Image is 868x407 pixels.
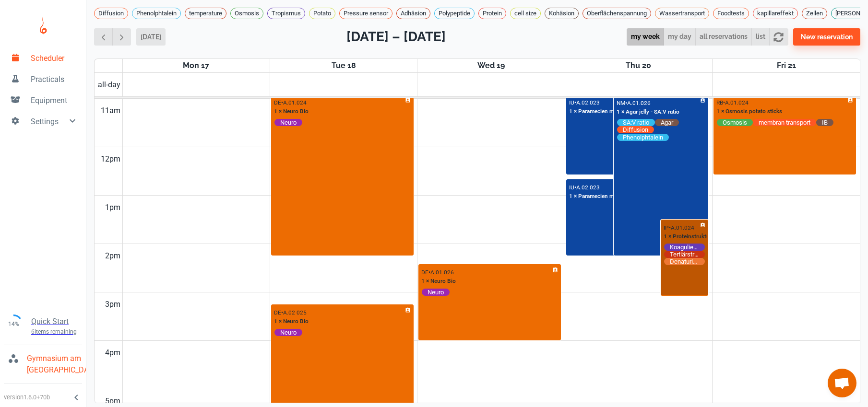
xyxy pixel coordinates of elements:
div: 11am [99,99,122,123]
button: my week [627,28,664,46]
span: Diffusion [617,126,654,134]
span: Potato [309,9,335,18]
span: Phenolphtalein [617,133,669,141]
span: Osmosis [717,118,753,127]
span: Diffusion [95,9,128,18]
p: A.01.024 [725,99,749,106]
div: Potato [309,8,335,19]
h2: [DATE] – [DATE] [346,27,446,47]
span: temperature [185,9,226,18]
p: 1 × Paramecien mikroskopieren [569,192,649,201]
p: IU • [569,99,576,106]
p: 1 × Paramecien mikroskopieren [569,107,649,116]
div: Polypeptide [434,8,475,19]
p: IP • [664,224,671,231]
div: Wassertransport [655,8,709,19]
div: Adhäsion [396,8,430,19]
a: February 20, 2025 [624,59,653,72]
p: 1 × Neuro Bio [274,317,309,326]
button: refresh [769,28,788,46]
button: [DATE] [136,28,166,46]
p: A.02 025 [283,309,307,316]
span: Kohäsion [545,9,578,18]
span: Tropismus [268,9,305,18]
div: Protein [478,8,506,19]
button: list [751,28,770,46]
span: Protein [479,9,506,18]
p: DE • [274,309,283,316]
div: 4pm [103,341,122,365]
button: New reservation [793,28,860,46]
a: Chat öffnen [828,369,856,397]
span: Oberflächenspannung [583,9,651,18]
p: 1 × Neuro Bio [274,107,309,116]
span: Neuro [274,328,302,337]
div: Pressure sensor [339,8,392,19]
span: membran transport [753,118,816,127]
p: 1 × Neuro Bio [421,277,456,286]
span: Wassertransport [655,9,709,18]
a: February 17, 2025 [181,59,211,72]
a: February 18, 2025 [330,59,358,72]
p: A.01.024 [671,224,694,231]
span: Tertiärstruktur [664,250,705,258]
span: Adhäsion [397,9,430,18]
span: Polypeptide [435,9,474,18]
span: cell size [511,9,540,18]
div: Foodtests [713,8,749,19]
a: February 19, 2025 [476,59,507,72]
div: temperature [185,8,226,19]
p: DE • [421,269,430,276]
div: 1pm [103,196,122,220]
div: kapillareffekt [753,8,798,19]
button: Next week [112,28,131,46]
span: Zellen [802,9,827,18]
div: 12pm [99,147,122,171]
p: 1 × Proteinstruktur [664,233,712,241]
span: Phenolphtalein [132,9,180,18]
span: Neuro [422,288,450,296]
span: Osmosis [231,9,263,18]
div: Oberflächenspannung [583,8,651,19]
span: all-day [96,79,122,91]
span: IB [816,118,833,127]
p: NM • [617,100,627,106]
div: 2pm [103,244,122,268]
div: Phenolphtalein [132,8,181,19]
p: IU • [569,184,576,191]
div: Osmosis [230,8,263,19]
div: cell size [510,8,541,19]
span: SA:V ratio [617,118,655,127]
span: Neuro [274,118,302,127]
p: A.02.023 [576,99,600,106]
p: A.01.026 [430,269,454,276]
p: A.02.023 [576,184,600,191]
span: kapillareffekt [753,9,797,18]
span: Foodtests [713,9,749,18]
div: Diffusion [94,8,128,19]
button: all reservations [695,28,752,46]
div: Kohäsion [545,8,579,19]
span: Denaturieren [664,257,705,266]
p: A.01.024 [283,99,307,106]
div: Zellen [802,8,827,19]
span: Koagulieren [664,243,705,251]
span: Pressure sensor [340,9,392,18]
p: DE • [274,99,283,106]
div: 3pm [103,292,122,316]
button: Previous week [94,28,113,46]
p: 1 × Osmosis potato sticks [716,107,782,116]
p: 1 × Agar jelly - SA:V ratio [617,108,679,116]
span: Agar [655,118,679,127]
p: A.01.026 [627,100,651,106]
a: February 21, 2025 [775,59,798,72]
button: my day [664,28,696,46]
p: RB • [716,99,725,106]
div: Tropismus [267,8,305,19]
